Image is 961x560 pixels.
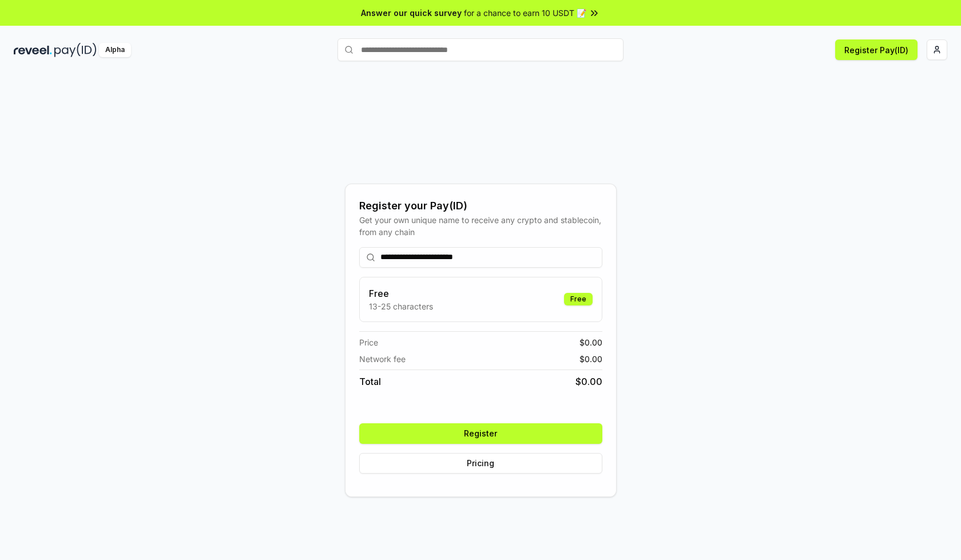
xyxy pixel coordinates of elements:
div: Alpha [99,43,131,57]
div: Get your own unique name to receive any crypto and stablecoin, from any chain [359,214,602,238]
span: $ 0.00 [579,336,602,348]
img: reveel_dark [14,43,52,57]
span: Network fee [359,353,406,365]
span: $ 0.00 [579,353,602,365]
p: 13-25 characters [369,300,433,312]
button: Pricing [359,453,602,474]
button: Register Pay(ID) [835,39,918,60]
button: Register [359,423,602,444]
span: Answer our quick survey [361,7,462,19]
span: $ 0.00 [575,375,602,388]
div: Free [564,293,593,305]
span: for a chance to earn 10 USDT 📝 [464,7,586,19]
div: Register your Pay(ID) [359,198,602,214]
img: pay_id [54,43,97,57]
h3: Free [369,287,433,300]
span: Price [359,336,378,348]
span: Total [359,375,381,388]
